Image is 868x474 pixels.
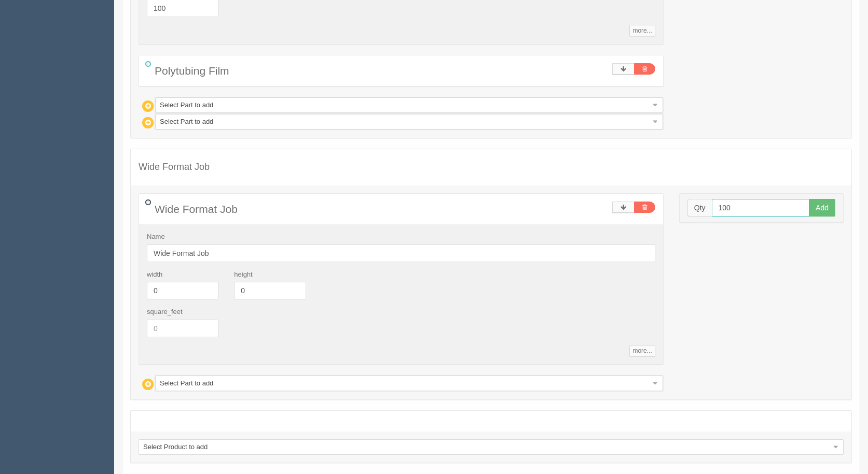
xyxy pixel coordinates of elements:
[155,376,663,391] a: Select Part to add
[160,376,649,391] span: Select Part to add
[155,65,229,77] span: Polytubing Film
[147,307,183,317] label: square_feet
[147,245,655,262] input: Name
[139,439,844,455] a: Select Product to add
[155,97,663,113] a: Select Part to add
[712,199,810,217] input: add quantity
[687,199,712,217] span: Qty
[809,199,835,217] button: Add
[155,114,663,130] a: Select Part to add
[143,440,830,454] span: Select Product to add
[147,232,165,242] label: Name
[147,320,218,337] input: 0
[139,162,844,173] h4: Wide Format Job
[160,98,649,112] span: Select Part to add
[629,25,655,36] a: more...
[234,270,252,280] label: height
[629,345,655,356] a: more...
[160,114,649,129] span: Select Part to add
[147,270,162,280] label: width
[155,203,238,215] span: Wide Format Job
